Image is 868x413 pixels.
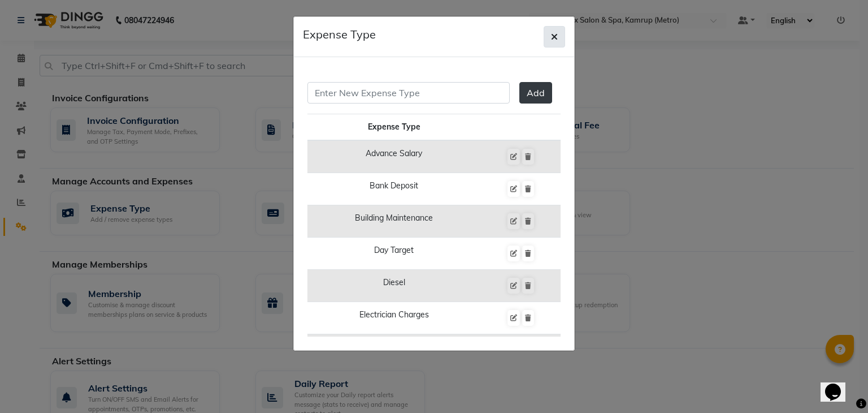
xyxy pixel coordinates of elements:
[303,26,376,43] h5: Expense Type
[307,173,480,205] td: Bank Deposit
[821,368,857,402] iframe: chat widget
[307,205,480,238] td: Building Maintenance
[307,238,480,270] td: Day Target
[307,270,480,302] td: Diesel
[519,82,552,104] button: Add
[307,114,480,141] th: Expense Type
[527,87,545,98] span: Add
[307,302,480,334] td: Electrician Charges
[307,334,480,367] td: Foil
[307,140,480,173] td: Advance Salary
[307,82,510,104] input: Enter New Expense Type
